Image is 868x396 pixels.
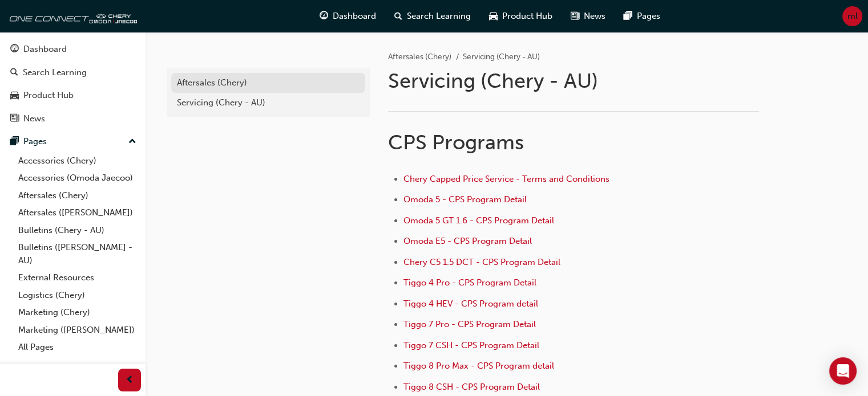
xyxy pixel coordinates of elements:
[5,131,141,152] button: Pages
[394,9,402,23] span: search-icon
[10,68,18,78] span: search-icon
[5,62,141,83] a: Search Learning
[10,114,19,124] span: news-icon
[128,134,136,149] span: up-icon
[171,73,365,93] a: Aftersales (Chery)
[171,93,365,113] a: Servicing (Chery - AU)
[571,9,579,23] span: news-icon
[14,169,141,187] a: Accessories (Omoda Jaecoo)
[584,10,605,23] span: News
[23,112,45,125] div: News
[842,6,862,26] button: ml
[562,5,615,28] a: news-iconNews
[177,96,360,109] div: Servicing (Chery - AU)
[5,39,141,60] a: Dashboard
[5,108,141,129] a: News
[177,76,360,89] div: Aftersales (Chery)
[23,135,47,148] div: Pages
[10,91,19,101] span: car-icon
[14,239,141,269] a: Bulletins ([PERSON_NAME] - AU)
[829,357,857,385] div: Open Intercom Messenger
[388,52,451,62] a: Aftersales (Chery)
[489,9,498,23] span: car-icon
[385,5,480,28] a: search-iconSearch Learning
[6,5,137,27] img: oneconnect
[333,10,376,23] span: Dashboard
[502,10,552,23] span: Product Hub
[320,9,328,23] span: guage-icon
[388,130,524,154] span: CPS Programs
[407,10,471,23] span: Search Learning
[14,321,141,339] a: Marketing ([PERSON_NAME])
[23,89,74,102] div: Product Hub
[14,187,141,205] a: Aftersales (Chery)
[637,10,660,23] span: Pages
[14,304,141,321] a: Marketing (Chery)
[403,340,539,350] a: Tiggo 7 CSH - CPS Program Detail
[14,152,141,170] a: Accessories (Chery)
[403,277,536,288] a: Tiggo 4 Pro - CPS Program Detail
[624,9,632,23] span: pages-icon
[403,174,609,184] a: Chery Capped Price Service - Terms and Conditions
[403,215,554,226] a: Omoda 5 GT 1.6 - CPS Program Detail
[14,222,141,239] a: Bulletins (Chery - AU)
[403,299,538,309] a: Tiggo 4 HEV - CPS Program detail
[403,319,536,329] a: Tiggo 7 Pro - CPS Program Detail
[5,36,141,131] button: DashboardSearch LearningProduct HubNews
[23,43,67,56] div: Dashboard
[615,5,669,28] a: pages-iconPages
[23,66,87,79] div: Search Learning
[480,5,562,28] a: car-iconProduct Hub
[14,269,141,287] a: External Resources
[403,236,532,246] a: Omoda E5 - CPS Program Detail
[388,68,762,93] h1: Servicing (Chery - AU)
[14,287,141,304] a: Logistics (Chery)
[14,204,141,222] a: Aftersales ([PERSON_NAME])
[310,5,385,28] a: guage-iconDashboard
[403,194,527,205] a: Omoda 5 - CPS Program Detail
[463,51,540,64] li: Servicing (Chery - AU)
[10,137,19,147] span: pages-icon
[403,382,540,392] a: Tiggo 8 CSH - CPS Program Detail
[126,373,134,387] span: prev-icon
[10,44,19,55] span: guage-icon
[403,361,554,371] a: Tiggo 8 Pro Max - CPS Program detail
[14,338,141,356] a: All Pages
[5,85,141,106] a: Product Hub
[403,257,560,267] a: Chery C5 1.5 DCT - CPS Program Detail
[847,10,858,23] span: ml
